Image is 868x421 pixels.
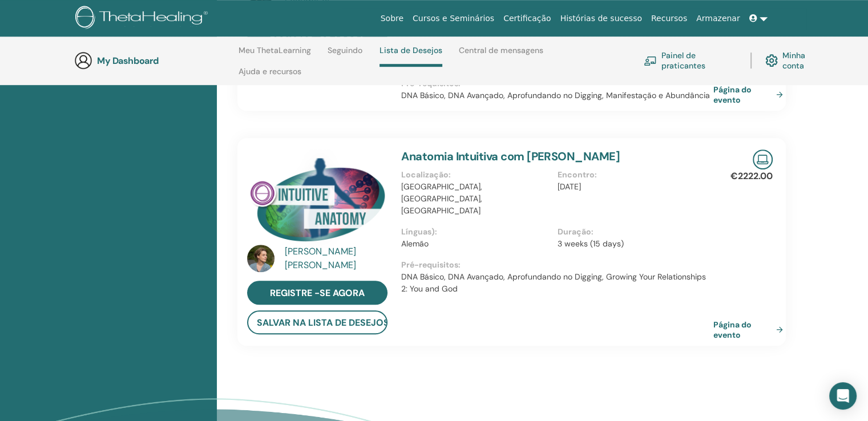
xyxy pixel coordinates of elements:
p: Localização : [401,169,550,181]
button: salvar na lista de desejos [247,310,387,334]
a: Anatomia Intuitiva com [PERSON_NAME] [401,149,620,164]
a: Certificação [499,8,555,29]
p: Duração : [558,226,706,238]
p: Encontro : [558,169,706,181]
p: €2222.00 [730,169,773,183]
a: Meu ThetaLearning [239,46,311,64]
img: logo.png [75,6,212,31]
a: Central de mensagens [459,46,543,64]
a: Página do evento [713,84,788,105]
div: Open Intercom Messenger [829,382,857,410]
h3: My Dashboard [97,55,211,66]
p: Línguas) : [401,226,550,238]
span: Registre -se agora [270,287,365,299]
img: cog.svg [765,51,778,70]
a: Recursos [647,8,692,29]
a: [PERSON_NAME] [PERSON_NAME] [285,245,390,272]
img: chalkboard-teacher.svg [644,56,657,66]
a: Histórias de sucesso [556,8,647,29]
img: default.jpg [247,245,274,272]
a: Lista de Desejos [380,46,442,67]
a: Cursos e Seminários [408,8,499,29]
p: Pré-requisitos : [401,259,713,271]
p: Alemão [401,238,550,250]
a: Painel de praticantes [644,48,737,73]
a: Seguindo [328,46,362,64]
p: 3 weeks (15 days) [558,238,706,250]
p: DNA Básico, DNA Avançado, Aprofundando no Digging, Growing Your Relationships 2: You and God [401,271,713,295]
img: Anatomia Intuitiva [247,149,387,248]
a: Registre -se agora [247,281,387,305]
a: Sobre [376,8,408,29]
a: Minha conta [765,48,826,73]
p: DNA Básico, DNA Avançado, Aprofundando no Digging, Manifestação e Abundância [401,90,713,102]
a: Página do evento [713,319,788,340]
img: generic-user-icon.jpg [74,51,92,70]
a: Armazenar [692,8,744,29]
img: Live Online Seminar [753,149,773,169]
p: [GEOGRAPHIC_DATA], [GEOGRAPHIC_DATA], [GEOGRAPHIC_DATA] [401,181,550,217]
a: Ajuda e recursos [239,67,301,85]
p: [DATE] [558,181,706,193]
